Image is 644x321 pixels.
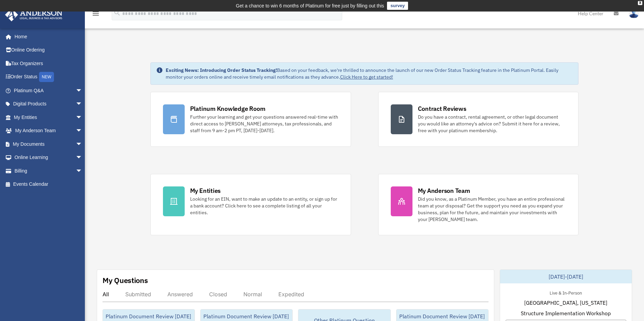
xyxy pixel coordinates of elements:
strong: Exciting News: Introducing Order Status Tracking! [166,67,277,73]
div: Closed [209,291,227,298]
span: arrow_drop_down [76,164,89,178]
div: My Questions [103,275,148,285]
div: [DATE]-[DATE] [500,270,632,283]
a: My Entities Looking for an EIN, want to make an update to an entity, or sign up for a bank accoun... [150,174,351,235]
div: Do you have a contract, rental agreement, or other legal document you would like an attorney's ad... [418,114,566,134]
span: arrow_drop_down [76,137,89,151]
a: Platinum Q&Aarrow_drop_down [5,84,93,97]
span: Structure Implementation Workshop [521,309,611,317]
a: menu [92,12,100,18]
div: My Entities [190,186,221,195]
a: My Documentsarrow_drop_down [5,137,93,151]
div: Get a chance to win 6 months of Platinum for free just by filling out this [236,2,384,10]
div: Expedited [278,291,304,298]
div: Looking for an EIN, want to make an update to an entity, or sign up for a bank account? Click her... [190,196,338,216]
span: arrow_drop_down [76,111,89,124]
a: Events Calendar [5,178,93,191]
div: Live & In-Person [544,289,587,296]
span: [GEOGRAPHIC_DATA], [US_STATE] [524,299,607,307]
div: Platinum Knowledge Room [190,104,265,113]
a: Home [5,30,89,43]
span: arrow_drop_down [76,151,89,165]
a: My Anderson Team Did you know, as a Platinum Member, you have an entire professional team at your... [378,174,579,235]
a: Tax Organizers [5,57,93,70]
span: arrow_drop_down [76,124,89,138]
div: Based on your feedback, we're thrilled to announce the launch of our new Order Status Tracking fe... [166,67,573,80]
span: arrow_drop_down [76,97,89,111]
a: survey [387,2,408,10]
img: User Pic [629,8,639,18]
div: Did you know, as a Platinum Member, you have an entire professional team at your disposal? Get th... [418,196,566,223]
div: Contract Reviews [418,104,466,113]
a: Online Ordering [5,43,93,57]
a: Order StatusNEW [5,70,93,84]
i: search [113,9,121,17]
a: Contract Reviews Do you have a contract, rental agreement, or other legal document you would like... [378,92,579,147]
div: All [103,291,109,298]
div: close [638,1,642,5]
img: Anderson Advisors Platinum Portal [3,8,65,21]
div: Further your learning and get your questions answered real-time with direct access to [PERSON_NAM... [190,114,338,134]
a: My Anderson Teamarrow_drop_down [5,124,93,138]
div: Normal [243,291,262,298]
div: NEW [39,72,54,82]
div: Submitted [125,291,151,298]
a: Platinum Knowledge Room Further your learning and get your questions answered real-time with dire... [150,92,351,147]
div: My Anderson Team [418,186,470,195]
a: Digital Productsarrow_drop_down [5,97,93,111]
a: Click Here to get started! [340,74,393,80]
a: Online Learningarrow_drop_down [5,151,93,164]
a: Billingarrow_drop_down [5,164,93,178]
a: My Entitiesarrow_drop_down [5,111,93,124]
i: menu [92,9,100,18]
div: Answered [167,291,193,298]
span: arrow_drop_down [76,84,89,98]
